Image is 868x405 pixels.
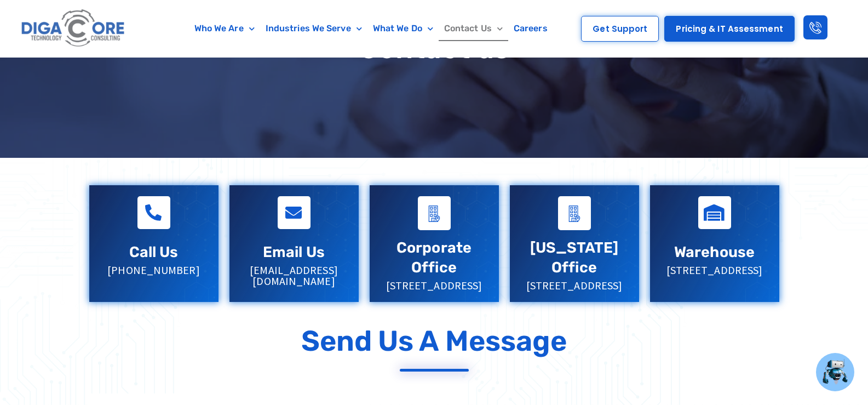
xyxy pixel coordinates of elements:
a: Email Us [278,196,311,229]
p: Send Us a Message [301,324,567,358]
a: Who We Are [189,16,260,41]
p: [STREET_ADDRESS] [661,265,768,276]
a: Call Us [129,243,179,261]
a: Careers [508,16,553,41]
h1: Contact us [84,33,785,64]
nav: Menu [174,16,568,41]
img: Digacore logo 1 [19,5,128,52]
p: [STREET_ADDRESS] [381,280,488,291]
p: [EMAIL_ADDRESS][DOMAIN_NAME] [240,265,348,287]
a: Contact Us [439,16,508,41]
a: Warehouse [698,196,731,229]
a: Get Support [581,16,659,42]
span: Pricing & IT Assessment [676,25,783,33]
a: Pricing & IT Assessment [664,16,794,42]
a: What We Do [367,16,439,41]
p: [STREET_ADDRESS] [521,280,628,291]
p: [PHONE_NUMBER] [100,265,208,276]
a: [US_STATE] Office [530,239,619,276]
span: Get Support [593,25,647,33]
a: Industries We Serve [260,16,367,41]
a: Email Us [263,243,325,261]
a: Call Us [137,196,170,229]
a: Warehouse [674,243,755,261]
a: Corporate Office [396,239,472,276]
a: Virginia Office [558,196,591,230]
a: Corporate Office [418,196,451,230]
